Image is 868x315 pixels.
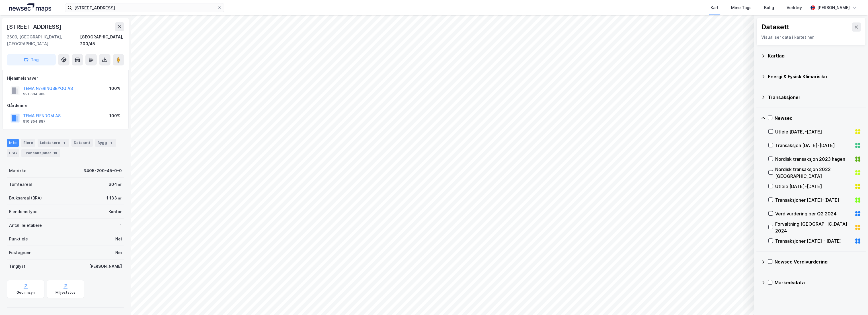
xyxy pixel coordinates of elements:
[72,3,217,12] input: Søk på adresse, matrikkel, gårdeiere, leietakere eller personer
[775,166,852,180] div: Nordisk transaksjon 2022 [GEOGRAPHIC_DATA]
[52,150,58,156] div: 18
[775,258,861,265] div: Newsec Verdivurdering
[109,112,120,119] div: 100%
[775,238,852,244] div: Transaksjoner [DATE] - [DATE]
[17,290,35,295] div: Geoinnsyn
[7,139,19,147] div: Info
[7,102,124,109] div: Gårdeiere
[23,92,46,96] div: 991 634 908
[89,263,122,270] div: [PERSON_NAME]
[95,139,116,147] div: Bygg
[108,208,122,215] div: Kontor
[115,249,122,256] div: Nei
[7,34,80,47] div: 2609, [GEOGRAPHIC_DATA], [GEOGRAPHIC_DATA]
[21,139,35,147] div: Eiere
[120,222,122,229] div: 1
[9,249,31,256] div: Festegrunn
[9,181,32,188] div: Tomteareal
[840,288,868,315] iframe: Chat Widget
[9,236,28,242] div: Punktleie
[71,139,93,147] div: Datasett
[775,183,852,190] div: Utleie [DATE]-[DATE]
[761,22,789,32] div: Datasett
[7,149,19,157] div: ESG
[761,34,861,41] div: Visualiser data i kartet her.
[768,94,861,101] div: Transaksjoner
[775,221,852,234] div: Forvaltning [GEOGRAPHIC_DATA] 2024
[115,236,122,242] div: Nei
[80,34,124,47] div: [GEOGRAPHIC_DATA], 200/45
[108,181,122,188] div: 604 ㎡
[56,290,75,295] div: Miljøstatus
[23,119,46,124] div: 910 854 887
[108,140,114,146] div: 1
[9,3,51,12] img: logo.a4113a55bc3d86da70a041830d287a7e.svg
[731,4,752,11] div: Mine Tags
[775,279,861,286] div: Markedsdata
[840,288,868,315] div: Kontrollprogram for chat
[711,4,719,11] div: Kart
[7,54,56,65] button: Tag
[787,4,802,11] div: Verktøy
[9,263,25,270] div: Tinglyst
[775,156,852,162] div: Nordisk transaksjon 2023 hagen
[106,195,122,201] div: 1 133 ㎡
[817,4,850,11] div: [PERSON_NAME]
[21,149,60,157] div: Transaksjoner
[83,167,122,174] div: 3405-200-45-0-0
[764,4,774,11] div: Bolig
[61,140,67,146] div: 1
[775,210,852,217] div: Verdivurdering per Q2 2024
[9,222,42,229] div: Antall leietakere
[775,128,852,135] div: Utleie [DATE]-[DATE]
[109,85,120,92] div: 100%
[7,22,63,31] div: [STREET_ADDRESS]
[775,142,852,149] div: Transaksjon [DATE]-[DATE]
[9,195,42,201] div: Bruksareal (BRA)
[38,139,69,147] div: Leietakere
[775,197,852,203] div: Transaksjoner [DATE]-[DATE]
[9,208,38,215] div: Eiendomstype
[775,115,861,122] div: Newsec
[768,52,861,59] div: Kartlag
[9,167,28,174] div: Matrikkel
[7,75,124,82] div: Hjemmelshaver
[768,73,861,80] div: Energi & Fysisk Klimarisiko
